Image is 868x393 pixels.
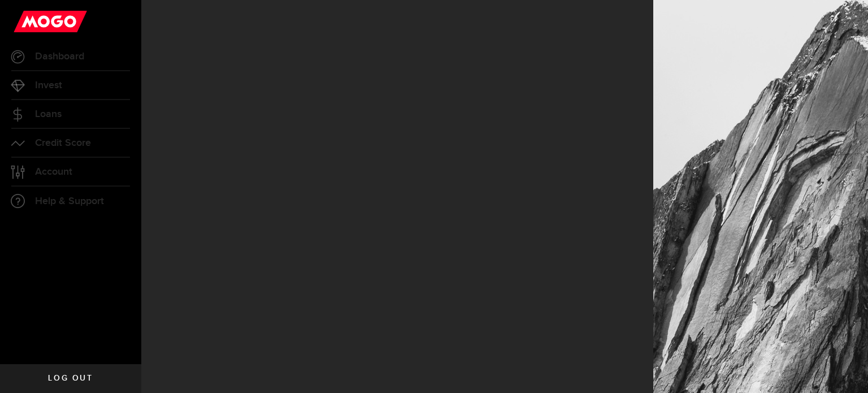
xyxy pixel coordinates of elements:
[35,51,84,62] span: Dashboard
[35,109,62,119] span: Loans
[35,167,72,177] span: Account
[35,138,91,148] span: Credit Score
[35,196,104,206] span: Help & Support
[48,374,93,382] span: Log out
[35,80,62,90] span: Invest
